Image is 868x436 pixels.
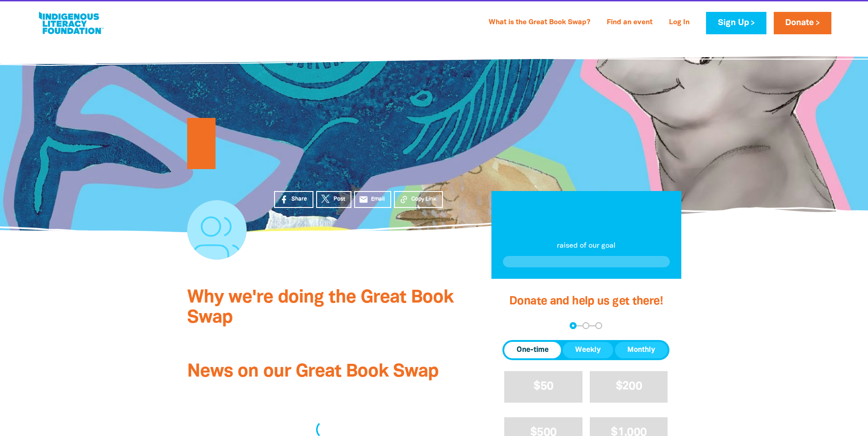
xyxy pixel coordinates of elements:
[616,381,642,392] span: $200
[359,195,368,204] i: email
[411,195,437,203] span: Copy Link
[354,191,392,208] a: emailEmail
[187,362,464,382] h3: News on our Great Book Swap
[187,289,453,326] span: Why we're doing the Great Book Swap
[570,322,577,329] button: Navigate to step 1 of 3 to enter your donation amount
[774,12,831,34] a: Donate
[534,381,553,392] span: $50
[394,191,443,208] button: Copy Link
[483,16,596,30] a: What is the Great Book Swap?
[504,371,582,403] button: $50
[590,371,668,403] button: $200
[601,16,658,30] a: Find an event
[509,296,663,307] span: Donate and help us get there!
[563,342,613,358] button: Weekly
[502,340,669,360] div: Donation frequency
[706,12,766,34] a: Sign Up
[291,195,307,203] span: Share
[627,345,655,356] span: Monthly
[582,322,589,329] button: Navigate to step 2 of 3 to enter your details
[371,195,385,203] span: Email
[615,342,668,358] button: Monthly
[504,342,561,358] button: One-time
[663,16,695,30] a: Log In
[503,240,670,251] p: raised of our goal
[575,345,601,356] span: Weekly
[334,195,345,203] span: Post
[595,322,602,329] button: Navigate to step 3 of 3 to enter your payment details
[316,191,351,208] a: Post
[517,345,549,356] span: One-time
[274,191,313,208] a: Share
